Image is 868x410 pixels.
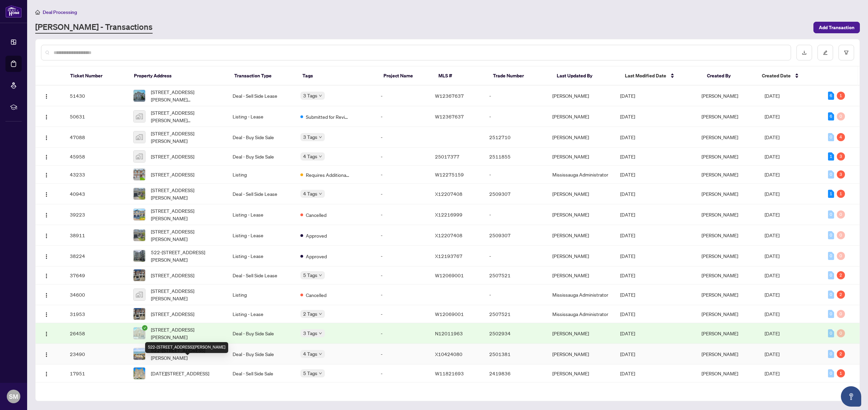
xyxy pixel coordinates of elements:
img: Logo [44,154,49,160]
td: - [375,225,430,246]
span: download [802,50,807,55]
td: [PERSON_NAME] [547,365,615,383]
td: Mississauga Administrator [547,305,615,323]
span: [DATE] [765,134,780,140]
span: [STREET_ADDRESS][PERSON_NAME][PERSON_NAME] [151,88,222,103]
span: [DATE] [620,134,635,140]
span: W12367637 [435,113,464,119]
td: - [375,323,430,344]
span: [DATE] [765,232,780,238]
span: [PERSON_NAME] [702,211,738,218]
td: 38224 [64,246,128,266]
span: down [319,135,322,139]
button: Logo [41,349,52,359]
td: Deal - Sell Side Sale [227,365,295,383]
td: [PERSON_NAME] [547,86,615,106]
span: [DATE] [620,232,635,238]
span: [DATE] [620,113,635,119]
td: Listing - Lease [227,305,295,323]
img: Logo [44,254,49,259]
img: Logo [44,312,49,317]
td: Deal - Buy Side Sale [227,323,295,344]
td: 34600 [64,284,128,305]
th: MLS # [433,67,488,86]
span: W12069001 [435,272,464,278]
div: 0 [828,231,834,239]
img: Logo [44,94,49,99]
td: 43233 [64,166,128,184]
td: [PERSON_NAME] [547,266,615,284]
th: Created Date [756,67,820,86]
td: [PERSON_NAME] [547,204,615,225]
span: 3 Tags [303,133,317,141]
button: Logo [41,90,52,101]
td: Deal - Sell Side Lease [227,184,295,204]
div: 1 [837,369,845,377]
span: [STREET_ADDRESS][PERSON_NAME] [151,186,222,201]
span: [DATE] [765,272,780,278]
td: 26458 [64,323,128,344]
span: [STREET_ADDRESS][PERSON_NAME][PERSON_NAME] [151,109,222,124]
td: Listing - Lease [227,204,295,225]
td: 37649 [64,266,128,284]
img: Logo [44,293,49,298]
button: Logo [41,309,52,319]
span: down [319,312,322,316]
td: - [375,365,430,383]
th: Ticket Number [65,67,129,86]
span: [DATE] [765,171,780,178]
img: thumbnail-img [134,229,145,241]
span: [DATE] [620,191,635,197]
td: 38911 [64,225,128,246]
button: Logo [41,328,52,339]
div: 2 [837,350,845,358]
th: Created By [702,67,756,86]
span: 5 Tags [303,369,317,377]
td: [PERSON_NAME] [547,225,615,246]
div: 1 [837,92,845,100]
span: 522-[STREET_ADDRESS][PERSON_NAME] [151,248,222,263]
span: Last Modified Date [625,72,666,79]
div: 1 [837,190,845,198]
span: W11821693 [435,370,464,376]
div: 0 [837,329,845,337]
img: thumbnail-img [134,188,145,200]
span: [DATE] [765,351,780,357]
span: [DATE] [620,253,635,259]
div: 2 [837,291,845,299]
td: Listing - Lease [227,225,295,246]
div: 0 [828,210,834,219]
button: filter [839,45,854,60]
td: - [375,86,430,106]
span: [PERSON_NAME] [702,311,738,317]
td: - [375,266,430,284]
td: - [484,106,547,127]
button: Logo [41,169,52,180]
span: [PERSON_NAME] [702,93,738,99]
span: 4 Tags [303,350,317,358]
td: - [375,204,430,225]
span: [PERSON_NAME] [702,330,738,336]
span: [DATE] [765,370,780,376]
span: 522-[STREET_ADDRESS][PERSON_NAME] [151,347,222,361]
div: 0 [837,252,845,260]
span: [DATE] [620,330,635,336]
span: Requires Additional Docs [306,171,350,179]
span: [PERSON_NAME] [702,253,738,259]
img: logo [5,5,22,18]
img: thumbnail-img [134,111,145,122]
span: down [319,94,322,97]
span: down [319,332,322,335]
button: Logo [41,230,52,241]
span: W12069001 [435,311,464,317]
img: Logo [44,273,49,279]
div: 0 [828,170,834,179]
span: [STREET_ADDRESS] [151,171,194,178]
a: [PERSON_NAME] - Transactions [35,21,153,34]
span: [DATE] [620,153,635,160]
td: - [375,106,430,127]
div: 522-[STREET_ADDRESS][PERSON_NAME] [145,342,228,353]
div: 4 [837,133,845,141]
span: Created Date [762,72,791,79]
div: 0 [837,112,845,120]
